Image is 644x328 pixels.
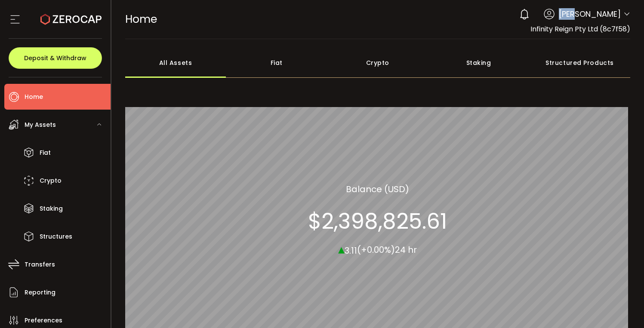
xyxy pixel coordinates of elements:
span: (+0.00%) [357,244,395,256]
span: Deposit & Withdraw [24,55,86,61]
span: My Assets [25,119,56,131]
section: Balance (USD) [346,182,409,195]
span: [PERSON_NAME] [559,8,621,20]
section: $2,398,825.61 [308,208,447,234]
span: 3.11 [345,244,357,256]
span: Fiat [40,147,51,159]
div: All Assets [125,48,226,78]
span: Structures [40,230,72,243]
span: Staking [40,202,63,215]
span: Infinity Reign Pty Ltd (8c7f58) [530,24,630,34]
div: Structured Products [529,48,630,78]
span: 24 hr [395,244,417,256]
div: Staking [428,48,529,78]
span: Home [125,12,157,27]
span: ▴ [338,239,345,258]
span: Transfers [25,258,55,271]
iframe: Chat Widget [601,287,644,328]
span: Crypto [40,175,62,187]
span: Preferences [25,314,62,327]
button: Deposit & Withdraw [9,47,102,69]
div: Crypto [327,48,428,78]
div: Fiat [226,48,327,78]
span: Home [25,91,43,103]
span: Reporting [25,286,55,299]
